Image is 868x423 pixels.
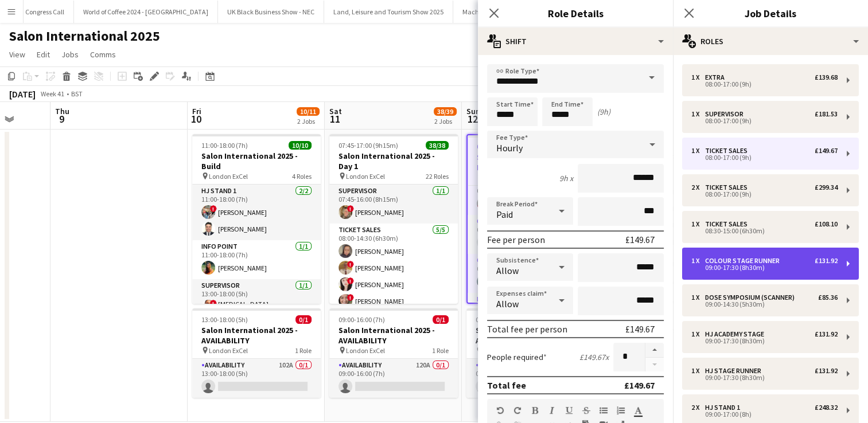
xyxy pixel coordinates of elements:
div: £149.67 [625,323,655,335]
div: Roles [673,28,868,55]
div: HJ Stand 1 [705,404,745,412]
span: 10/10 [289,141,312,150]
div: 08:00-17:00 (9h) [691,81,838,87]
button: World of Coffee 2024 - [GEOGRAPHIC_DATA] [74,1,218,23]
span: ! [347,205,354,212]
div: Shift [478,28,673,55]
span: Thu [55,106,69,116]
span: 10 [190,112,201,126]
a: Comms [85,47,120,62]
div: 09:00-17:30 (8h30m) [691,338,838,344]
div: 9h x [559,173,573,183]
div: 07:45-17:00 (9h15m)38/38Salon International 2025 - Day 1 London ExCel22 RolesSupervisor1/107:45-1... [329,134,458,304]
label: People required [487,352,547,362]
div: 1 x [691,367,705,375]
h3: Salon International 2025 - AVAILABILITY [192,325,321,346]
app-job-card: 08:00-18:00 (10h)43/43Salon International 2025 - Day 2 London ExCel29 RolesTexture & Techniques S... [466,134,595,304]
div: 1 x [691,330,705,338]
div: 09:00-17:00 (8h) [691,412,838,417]
div: 2 x [691,183,705,191]
app-job-card: 11:00-18:00 (7h)10/10Salon International 2025 - Build London ExCel4 RolesHJ Stand 12/211:00-18:00... [192,134,321,304]
div: £108.10 [815,220,838,228]
span: Paid [496,209,513,220]
div: £149.67 [625,234,655,245]
div: £131.92 [815,257,838,265]
app-card-role: Ticket Sales1/109:00-17:30 (8h30m)[PERSON_NAME] [468,176,594,215]
span: 11 [328,112,342,126]
div: Dose Symposium (Scanner) [705,293,799,301]
h3: Salon International 2025 - Build [192,151,321,171]
span: Allow [496,298,519,310]
div: 1 x [691,110,705,118]
span: 08:00-18:00 (10h) [477,142,527,151]
app-card-role: Queue Manager1/109:30-15:00 (5h30m)![PERSON_NAME] [468,215,594,254]
div: £131.92 [815,367,838,375]
h3: Role Details [478,6,673,21]
span: ! [210,300,217,307]
app-card-role: Info Point2/209:30-18:00 (8h30m) [468,293,594,348]
div: Supervisor [705,110,748,118]
span: Allow [496,265,519,276]
button: Strikethrough [582,406,590,415]
app-job-card: 09:00-16:00 (7h)0/1Salon International 2025 - AVAILABILITY London ExCel1 RoleAvailability120A0/10... [329,308,458,398]
span: Sat [329,106,342,116]
span: 07:45-17:00 (9h15m) [338,141,398,150]
div: Ticket Sales [705,220,752,228]
span: 0/1 [295,315,312,324]
div: Extra [705,73,729,81]
app-card-role: HJ Stand 12/211:00-18:00 (7h)![PERSON_NAME][PERSON_NAME] [192,185,321,240]
span: London ExCel [346,346,385,355]
div: 08:30-15:00 (6h30m) [691,228,838,234]
span: ! [347,277,354,284]
h3: Job Details [673,6,868,21]
app-card-role: Supervisor1/107:45-16:00 (8h15m)![PERSON_NAME] [329,185,458,224]
button: Increase [645,343,664,358]
span: View [9,49,25,60]
div: 09:00-17:30 (8h30m) [691,265,838,271]
span: 10/11 [297,107,320,116]
app-card-role: Supervisor1/113:00-18:00 (5h)![MEDICAL_DATA][PERSON_NAME] [192,279,321,322]
span: 38/39 [434,107,457,116]
span: 38/38 [426,141,449,150]
div: Total fee per person [487,323,567,335]
div: 1 x [691,220,705,228]
span: ! [347,261,354,268]
button: Land, Leisure and Tourism Show 2025 [324,1,453,23]
div: Ticket Sales [705,183,752,191]
span: Jobs [61,49,79,60]
div: 08:00-17:00 (9h) [691,118,838,124]
span: Fri [192,106,201,116]
span: 12 [465,112,480,126]
h3: Salon International 2025 - AVAILABILITY [466,325,595,346]
div: 2 Jobs [297,117,319,126]
span: 1 Role [432,346,449,355]
div: 2 x [691,404,705,412]
h3: Salon International 2025 - AVAILABILITY [329,325,458,346]
div: HJ Stage Runner [705,367,766,375]
button: Redo [513,406,521,415]
span: Edit [37,49,50,60]
h3: Salon International 2025 - Day 2 [468,152,594,173]
a: Jobs [57,47,83,62]
div: 08:00-17:00 (9h) [691,155,838,160]
h1: Salon International 2025 [9,28,160,45]
span: 0/1 [433,315,449,324]
span: London ExCel [346,172,385,181]
app-job-card: 13:00-18:00 (5h)0/1Salon International 2025 - AVAILABILITY London ExCel1 RoleAvailability102A0/11... [192,308,321,398]
span: 4 Roles [292,172,312,181]
div: 08:00-17:00 (9h) [691,191,838,197]
app-card-role: Info Point1/111:00-18:00 (7h)[PERSON_NAME] [192,240,321,279]
span: 22 Roles [426,172,449,181]
button: Text Color [634,406,642,415]
div: £299.34 [815,183,838,191]
div: £181.53 [815,110,838,118]
button: Bold [531,406,539,415]
button: Undo [496,406,504,415]
span: London ExCel [209,346,248,355]
span: Sun [466,106,480,116]
a: View [5,47,30,62]
div: £149.67 [815,147,838,155]
span: 09:00-16:00 (7h) [476,315,522,324]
